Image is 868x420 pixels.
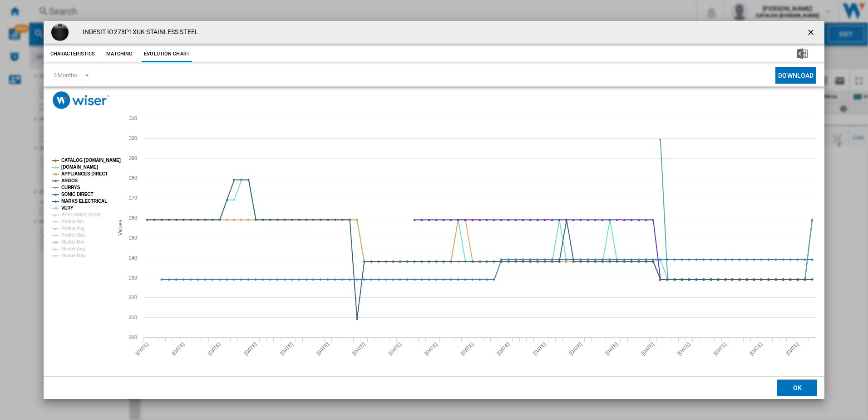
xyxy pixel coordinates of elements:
tspan: [DATE] [459,341,474,356]
tspan: [DATE] [315,341,330,356]
tspan: [DATE] [424,341,439,356]
tspan: [DATE] [640,341,655,356]
tspan: [DATE] [784,341,799,356]
tspan: Market Avg [61,246,85,251]
button: getI18NText('BUTTONS.CLOSE_DIALOG') [803,23,821,41]
tspan: [DATE] [134,341,149,356]
tspan: [DATE] [351,341,366,356]
tspan: [DATE] [712,341,727,356]
tspan: Profile Avg [61,226,84,231]
tspan: APPLIANCES DIRECT [61,171,108,176]
tspan: 310 [129,115,137,121]
button: Matching [99,46,139,62]
tspan: Market Min [61,240,84,245]
img: excel-24x24.png [797,48,808,59]
tspan: [DATE] [207,341,222,356]
tspan: CATALOG [DOMAIN_NAME] [61,158,121,163]
tspan: 300 [129,135,137,141]
tspan: Market Max [61,253,86,258]
button: Download [775,67,816,84]
tspan: Values [117,220,123,236]
button: Evolution chart [142,46,192,62]
tspan: [DATE] [243,341,258,356]
ng-md-icon: getI18NText('BUTTONS.CLOSE_DIALOG') [806,28,817,39]
tspan: VERY [61,205,74,210]
tspan: [DATE] [532,341,547,356]
tspan: SONIC DIRECT [61,192,93,197]
tspan: 290 [129,155,137,161]
tspan: 280 [129,175,137,180]
button: Download in Excel [782,46,822,62]
tspan: 270 [129,195,137,200]
tspan: 200 [129,335,137,340]
tspan: [DATE] [604,341,619,356]
tspan: Profile Max [61,233,85,238]
tspan: APPLIANCE SHOP [61,212,101,217]
tspan: [DOMAIN_NAME] [61,165,98,170]
tspan: 260 [129,215,137,220]
div: 3 Months [54,72,77,79]
img: d30167638326369ea6fe1e1cdbbb7c054a0526b0_1.jpg [51,23,69,41]
tspan: [DATE] [279,341,294,356]
tspan: [DATE] [676,341,691,356]
tspan: [DATE] [496,341,511,356]
button: OK [777,380,817,396]
md-dialog: Product popup [44,21,825,399]
tspan: CURRYS [61,185,80,190]
tspan: 250 [129,235,137,240]
tspan: 230 [129,275,137,280]
tspan: [DATE] [568,341,583,356]
tspan: ARGOS [61,178,78,183]
img: logo_wiser_300x94.png [53,91,109,109]
tspan: [DATE] [749,341,764,356]
tspan: 220 [129,295,137,300]
tspan: [DATE] [387,341,402,356]
button: Characteristics [48,46,98,62]
h4: INDESIT IO278P1XUK STAINLESS STEEL [78,28,198,37]
tspan: 210 [129,315,137,320]
tspan: MARKS ELECTRICAL [61,199,107,204]
tspan: 240 [129,255,137,260]
tspan: Profile Min [61,219,84,224]
tspan: [DATE] [171,341,186,356]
